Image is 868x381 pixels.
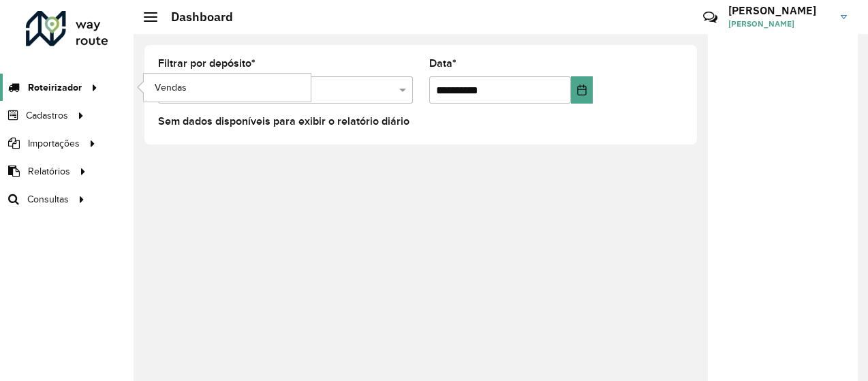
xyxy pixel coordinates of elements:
h2: Dashboard [157,10,233,25]
button: Choose Date [571,76,593,104]
label: Data [429,55,456,72]
span: Vendas [155,80,187,95]
span: [PERSON_NAME] [728,18,831,30]
span: Cadastros [26,108,68,123]
label: Filtrar por depósito [158,55,255,72]
h3: [PERSON_NAME] [728,4,831,17]
span: Roteirizador [28,80,82,95]
a: Contato Rápido [696,3,725,32]
span: Relatórios [28,164,70,179]
span: Consultas [27,192,69,207]
label: Sem dados disponíveis para exibir o relatório diário [158,113,409,129]
a: Vendas [144,74,311,101]
span: Importações [28,136,80,151]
